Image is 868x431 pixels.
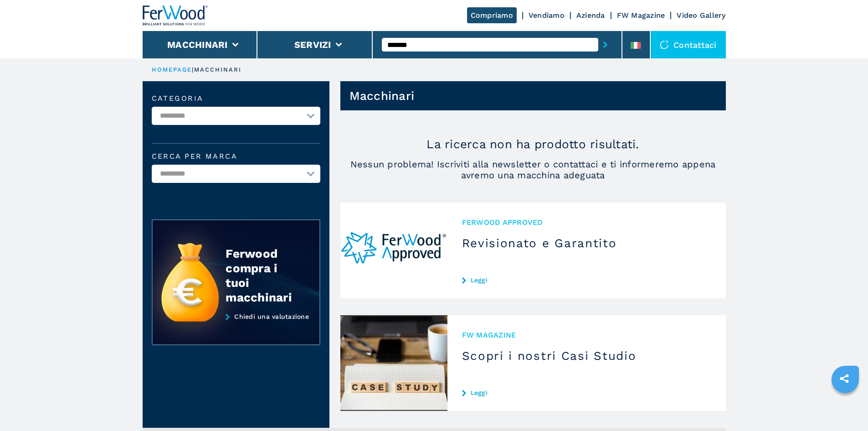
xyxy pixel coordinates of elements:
[660,40,669,49] img: Contattaci
[152,95,320,102] label: Categoria
[462,217,711,228] span: Ferwood Approved
[462,389,711,396] a: Leggi
[152,66,192,73] a: HOMEPAGE
[340,315,447,411] img: Scopri i nostri Casi Studio
[340,159,726,181] span: Nessun problema! Iscriviti alla newsletter o contattaci e ti informeremo appena avremo una macchi...
[340,137,726,151] p: La ricerca non ha prodotto risultati.
[349,88,415,103] h1: Macchinari
[340,203,447,298] img: Revisionato e Garantito
[467,7,517,23] a: Compriamo
[152,153,320,160] label: Cerca per marca
[576,11,605,20] a: Azienda
[294,39,331,50] button: Servizi
[529,11,565,20] a: Vendiamo
[829,390,861,424] iframe: Chat
[651,31,726,58] div: Contattaci
[598,34,612,55] button: submit-button
[462,276,711,284] a: Leggi
[143,5,208,26] img: Ferwood
[833,367,856,390] a: sharethis
[462,330,711,340] span: FW MAGAZINE
[192,66,194,73] span: |
[462,236,711,250] h3: Revisionato e Garantito
[617,11,665,20] a: FW Magazine
[152,313,320,346] a: Chiedi una valutazione
[677,11,725,20] a: Video Gallery
[462,348,711,363] h3: Scopri i nostri Casi Studio
[194,66,242,74] p: macchinari
[226,246,301,305] div: Ferwood compra i tuoi macchinari
[167,39,228,50] button: Macchinari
